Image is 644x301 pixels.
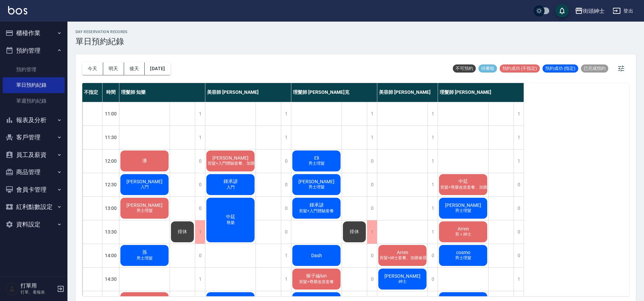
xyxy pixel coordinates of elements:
span: 剪髮+尊榮改造套餐、加購修眉修容 不指定 [436,185,515,190]
span: [PERSON_NAME] [125,179,164,184]
button: [DATE] [145,62,170,75]
div: 時間 [103,83,119,102]
button: 報表及分析 [3,111,65,129]
span: Eli [313,155,320,161]
div: 0 [514,244,524,267]
span: 剪髮+入門體驗套餐 [298,208,335,214]
button: 預約管理 [3,42,65,59]
span: 鍾承諺 [222,179,239,185]
div: 1 [195,126,205,149]
div: 1 [367,102,377,126]
a: 單日預約紀錄 [3,77,65,93]
span: 不可預約 [453,65,476,72]
div: 11:30 [103,126,119,149]
div: 12:00 [103,149,119,173]
div: 1 [514,102,524,126]
div: 美容師 [PERSON_NAME] [377,83,438,102]
span: 排休 [176,229,188,235]
div: 1 [428,197,438,220]
div: 美容師 [PERSON_NAME] [205,83,291,102]
img: Logo [8,6,27,15]
h2: day Reservation records [76,30,128,34]
span: 紳士 [397,279,408,284]
span: 剪髮+尊榮改造套餐 [298,279,335,285]
span: 預約成功 (指定) [543,65,578,72]
span: [PERSON_NAME] [125,202,164,208]
div: 1 [195,268,205,291]
span: 已完成預約 [581,65,608,72]
div: 0 [281,220,291,244]
h5: 打單用 [21,282,55,289]
button: 今天 [82,62,103,75]
div: 0 [514,220,524,244]
div: 不指定 [82,83,103,102]
div: 1 [281,126,291,149]
span: 排休 [348,229,360,235]
div: 0 [428,268,438,291]
span: 入門 [225,185,236,190]
span: 猴子綸lun [305,273,328,279]
div: 1 [514,149,524,173]
span: 入門 [139,184,150,190]
div: 13:00 [103,196,119,220]
button: 員工及薪資 [3,146,65,164]
a: 預約管理 [3,62,65,77]
span: 剪髮+入門體驗套餐、加購修眉修容 [205,161,270,166]
div: 理髮師 [PERSON_NAME]克 [291,83,377,102]
div: 0 [428,244,438,267]
div: 0 [195,244,205,267]
span: [PERSON_NAME] [297,179,336,184]
span: cosmo [455,250,472,255]
span: [PERSON_NAME] [444,202,482,208]
span: 男士理髮 [307,161,326,166]
div: 0 [195,197,205,220]
span: 預約成功 (不指定) [500,65,540,72]
p: 打單、看報表 [21,289,55,295]
span: 男士理髮 [135,255,154,261]
button: 櫃檯作業 [3,24,65,42]
div: 1 [281,268,291,291]
button: 紅利點數設定 [3,198,65,216]
button: 後天 [124,62,145,75]
button: 會員卡管理 [3,181,65,198]
button: 商品管理 [3,163,65,181]
span: 中廷 [225,214,237,220]
span: 男士理髮 [454,208,473,214]
img: Person [5,282,19,296]
div: 0 [281,173,291,196]
span: 男士理髮 [307,184,326,190]
div: 0 [367,197,377,220]
div: 0 [281,149,291,173]
div: 13:30 [103,220,119,244]
button: 資料設定 [3,216,65,233]
div: 理髮師 [PERSON_NAME] [438,83,524,102]
span: 孫 [141,249,148,255]
span: 剪＋紳士 [454,231,473,237]
button: 登出 [610,5,636,17]
div: 11:00 [103,102,119,126]
div: 1 [281,244,291,267]
span: 男士理髮 [135,208,154,214]
div: 0 [367,173,377,196]
a: 單週預約紀錄 [3,93,65,109]
div: 0 [367,268,377,291]
div: 1 [428,126,438,149]
button: save [555,4,569,18]
span: 尊榮 [225,220,236,226]
span: Dash [310,253,323,258]
button: 明天 [103,62,124,75]
div: 1 [367,220,377,244]
div: 1 [428,173,438,196]
div: 1 [428,149,438,173]
span: 鍾承諺 [308,202,325,208]
div: 1 [428,220,438,244]
div: 0 [195,149,205,173]
h3: 單日預約紀錄 [76,37,128,46]
span: Arren [396,250,410,255]
div: 0 [367,149,377,173]
span: 剪髮+紳士套餐、加購修眉修容 [377,255,435,261]
button: 客戶管理 [3,129,65,146]
span: [PERSON_NAME] [383,273,422,279]
div: 1 [428,102,438,126]
div: 0 [514,173,524,196]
